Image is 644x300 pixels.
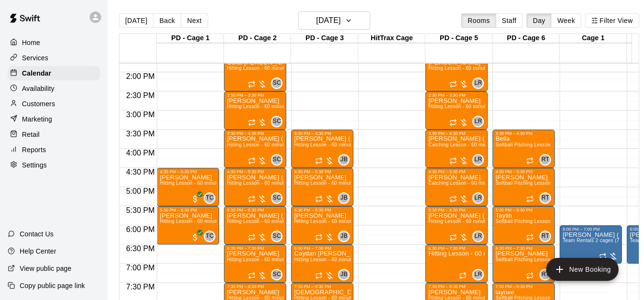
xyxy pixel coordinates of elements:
span: Hitting Lesson - 60 minutes [160,180,222,186]
span: TC [206,193,214,203]
span: Recurring event [599,253,607,260]
span: Hitting Lesson - 60 minutes [428,104,491,109]
span: Santiago Chirino [275,231,282,242]
div: 6:30 PM – 7:30 PM [294,246,351,251]
div: PD - Cage 3 [291,34,358,43]
a: Calendar [8,66,100,80]
div: 2:30 PM – 3:30 PM [227,93,283,98]
div: HitTrax Cage [358,34,425,43]
button: Day [527,13,551,28]
span: Jose Bermudez [342,269,350,280]
a: Availability [8,81,100,96]
span: RT [541,155,550,165]
div: Services [8,51,100,65]
div: 3:30 PM – 4:30 PM: Hitting Lesson - 60 minutes [224,130,286,168]
span: Recurring event [248,119,256,126]
p: Home [22,38,40,47]
div: 4:30 PM – 5:30 PM [160,169,216,174]
div: 3:30 PM – 4:30 PM [495,131,552,136]
div: Retail [8,127,100,142]
span: Recurring event [449,80,457,88]
span: JB [340,193,348,203]
span: LR [474,193,482,203]
div: Home [8,35,100,50]
div: Santiago Chirino [271,269,282,280]
div: 5:30 PM – 6:30 PM [294,208,351,212]
span: Leo Rojas [476,116,484,127]
div: 1:30 PM – 2:30 PM: Hitting Lesson - 60 minutes [224,53,286,91]
span: 6:30 PM [124,244,157,253]
span: 5:30 PM [124,206,157,214]
div: 4:30 PM – 5:30 PM: Hitting Lesson - 60 minutes [291,168,353,206]
span: Hitting Lesson - 60 minutes [294,180,356,186]
div: Raychel Trocki [539,269,551,280]
span: SC [273,155,281,165]
span: Raychel Trocki [543,231,551,242]
span: JB [340,232,348,241]
div: 6:00 PM – 7:00 PM: Team Rentals 2 cages (70ft) - Equipment [560,225,622,264]
div: 6:30 PM – 7:30 PM: Hitting Lesson - 60 minutes [425,244,488,283]
span: SC [273,232,281,241]
span: Softball Pitching Lesson - 60 minutes [495,180,580,186]
span: LR [474,232,482,241]
p: Marketing [22,114,52,124]
span: Recurring event [315,233,323,241]
span: Leo Rojas [476,192,484,204]
span: LR [474,155,482,165]
div: Leo Rojas [472,78,484,89]
p: Services [22,53,48,63]
span: Recurring event [526,272,534,279]
span: Leo Rojas [476,154,484,166]
span: Softball Pitching Lesson - 60 minutes [495,142,580,147]
span: Leo Rojas [476,78,484,89]
button: Back [153,13,181,28]
span: Catching Lesson - 60 minutes [428,180,496,186]
span: All customers have paid [190,194,200,204]
div: Leo Rojas [472,231,484,242]
span: LR [474,78,482,88]
div: 6:30 PM – 7:30 PM: Maddie [492,244,555,283]
span: Hitting Lesson - 60 minutes [227,142,289,147]
div: 4:30 PM – 5:30 PM [428,169,485,174]
span: SC [273,117,281,126]
button: [DATE] [298,11,370,30]
span: Recurring event [248,195,256,203]
span: Recurring event [248,80,256,88]
span: RT [541,270,550,279]
span: Jose Bermudez [342,192,350,204]
span: Hitting Lesson - 60 minutes [227,219,289,224]
div: 5:30 PM – 6:30 PM: Hitting Lesson - 60 minutes [291,206,353,244]
span: JB [340,155,348,165]
a: Settings [8,158,100,172]
span: Recurring event [315,157,323,165]
div: 3:30 PM – 4:30 PM [294,131,351,136]
div: 5:30 PM – 6:30 PM: Laynee Pustay [157,206,219,244]
div: 6:30 PM – 7:30 PM [227,246,283,251]
div: Santiago Chirino [271,116,282,127]
div: Leo Rojas [472,154,484,166]
div: PD - Cage 5 [425,34,492,43]
span: Hitting Lesson - 60 minutes [428,219,491,224]
span: Hitting Lesson - 60 minutes [294,219,356,224]
span: Santiago Chirino [275,154,282,166]
span: Recurring event [248,157,256,165]
span: TC [206,232,214,241]
div: 4:30 PM – 5:30 PM: Angelina Long [157,168,219,206]
span: 3:00 PM [124,111,157,119]
div: Jose Bermudez [338,192,350,204]
span: Recurring event [248,272,256,279]
span: RT [541,193,550,203]
div: Cage 1 [560,34,627,43]
div: 5:30 PM – 6:30 PM: Taylin [492,206,555,244]
div: 2:30 PM – 3:30 PM [428,93,485,98]
button: Next [181,13,208,28]
div: Tristen Carranza [204,231,215,242]
span: Catching Lesson - 60 minutes [428,142,496,147]
span: LR [474,270,482,279]
div: 2:30 PM – 3:30 PM: Hitting Lesson - 60 minutes [224,91,286,130]
span: Santiago Chirino [275,78,282,89]
div: Santiago Chirino [271,154,282,166]
div: 3:30 PM – 4:30 PM [227,131,283,136]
